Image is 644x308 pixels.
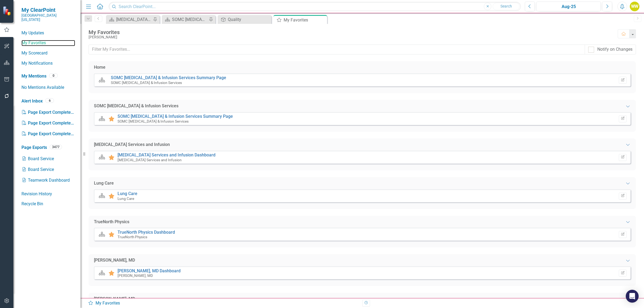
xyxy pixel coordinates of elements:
a: My Scorecard [21,50,75,56]
div: Page Export Completed: SOMC [MEDICAL_DATA] Infusion Services Summary Page [21,118,75,129]
a: Page Exports [21,145,47,151]
div: Open Intercom Messenger [626,290,639,303]
span: Search [500,4,512,8]
div: Home [94,64,105,71]
a: [MEDICAL_DATA] Services and Infusion Dashboard [107,16,152,23]
a: Alert Inbox [21,98,43,104]
div: [PERSON_NAME] [89,35,612,39]
a: TrueNorth Physics Dashboard [118,230,175,235]
div: 3477 [50,145,62,149]
div: No Mentions Available [21,82,75,93]
a: Board Service [21,153,75,164]
img: ClearPoint Strategy [3,6,12,16]
div: My Favorites [89,29,612,35]
a: Revision History [21,191,75,197]
div: Lung Care [94,180,114,186]
a: Teamwork Dashboard [21,175,75,186]
small: SOMC [MEDICAL_DATA] & Infusion Services [118,119,189,123]
a: [MEDICAL_DATA] Services and Infusion Dashboard [118,152,215,157]
small: [GEOGRAPHIC_DATA][US_STATE] [21,13,75,22]
div: Notify on Changes [597,46,632,53]
a: My Notifications [21,60,75,67]
div: [MEDICAL_DATA] Services and Infusion [94,142,170,148]
a: SOMC [MEDICAL_DATA] & Infusion Services Summary Page [163,16,207,23]
div: [MEDICAL_DATA] Services and Infusion Dashboard [116,16,152,23]
small: Lung Care [118,196,134,201]
span: My ClearPoint [21,7,75,13]
button: Set Home Page [619,77,627,84]
a: SOMC [MEDICAL_DATA] & Infusion Services Summary Page [118,114,233,119]
a: Board Service [21,164,75,175]
div: [PERSON_NAME], MD [94,296,135,302]
div: 0 [49,74,58,78]
div: My Favorites [284,17,326,23]
div: Page Export Completed: Infusion Cancellation Rate [21,107,75,118]
small: TrueNorth Physics [118,235,147,239]
div: SOMC [MEDICAL_DATA] & Infusion Services Summary Page [172,16,207,23]
a: SOMC [MEDICAL_DATA] & Infusion Services Summary Page [111,75,226,80]
div: Page Export Completed: [MEDICAL_DATA] Services and Infusion Dashboard [21,129,75,139]
a: Lung Care [118,191,137,196]
div: TrueNorth Physics [94,219,129,225]
div: [PERSON_NAME], MD [94,257,135,263]
a: My Favorites [21,40,75,46]
div: My Favorites [88,300,358,306]
input: Search ClearPoint... [109,2,521,11]
div: Quality [228,16,270,23]
small: [PERSON_NAME], MD [118,273,153,278]
button: WW [630,2,639,11]
a: Quality [219,16,270,23]
div: Aug-25 [538,3,599,10]
a: My Updates [21,30,75,36]
button: Aug-25 [536,2,601,11]
small: SOMC [MEDICAL_DATA] & Infusion Services [111,80,182,85]
div: 6 [45,98,54,103]
div: SOMC [MEDICAL_DATA] & Infusion Services [94,103,178,109]
a: [PERSON_NAME], MD Dashboard [118,268,181,273]
a: My Mentions [21,73,46,79]
small: [MEDICAL_DATA] Services and Infusion [118,158,182,162]
button: Search [493,3,519,10]
a: Recycle Bin [21,201,75,207]
input: Filter My Favorites... [89,45,585,54]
